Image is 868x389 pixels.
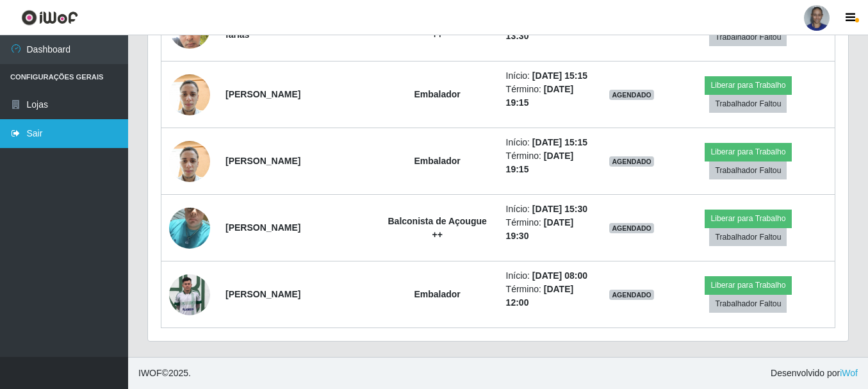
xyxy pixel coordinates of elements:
img: 1739482115127.jpeg [169,134,210,188]
strong: Embalador [414,156,460,166]
button: Liberar para Trabalho [705,276,791,294]
img: 1698057093105.jpeg [169,267,210,322]
time: [DATE] 15:30 [532,204,587,214]
strong: Embalador [414,89,460,99]
span: IWOF [138,368,162,378]
button: Trabalhador Faltou [709,95,787,113]
strong: Balconista de Açougue ++ [388,216,486,240]
li: Início: [506,136,594,149]
img: 1739482115127.jpeg [169,67,210,122]
li: Término: [506,216,594,243]
span: AGENDADO [609,90,654,100]
strong: [PERSON_NAME] [225,156,300,166]
li: Término: [506,283,594,310]
button: Trabalhador Faltou [709,161,787,179]
span: AGENDADO [609,290,654,300]
span: © 2025 . [138,367,191,380]
span: Desenvolvido por [771,367,858,380]
strong: Balconista de Açougue ++ [388,16,486,40]
button: Trabalhador Faltou [709,228,787,246]
button: Liberar para Trabalho [705,143,791,161]
img: CoreUI Logo [21,10,78,26]
strong: Embalador [414,289,460,299]
button: Liberar para Trabalho [705,76,791,94]
li: Término: [506,83,594,110]
li: Início: [506,269,594,283]
strong: [PERSON_NAME] [225,289,300,299]
span: AGENDADO [609,223,654,233]
time: [DATE] 15:15 [532,70,587,81]
button: Liberar para Trabalho [705,210,791,228]
li: Início: [506,69,594,83]
img: 1683248493860.jpeg [169,192,210,265]
button: Trabalhador Faltou [709,28,787,46]
time: [DATE] 15:15 [532,137,587,147]
li: Início: [506,203,594,216]
strong: [PERSON_NAME] [225,89,300,99]
a: iWof [840,368,858,378]
li: Término: [506,149,594,176]
span: AGENDADO [609,156,654,167]
strong: [PERSON_NAME] Peixoto de farias [225,16,348,40]
time: [DATE] 08:00 [532,270,587,281]
button: Trabalhador Faltou [709,295,787,313]
strong: [PERSON_NAME] [225,222,300,233]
